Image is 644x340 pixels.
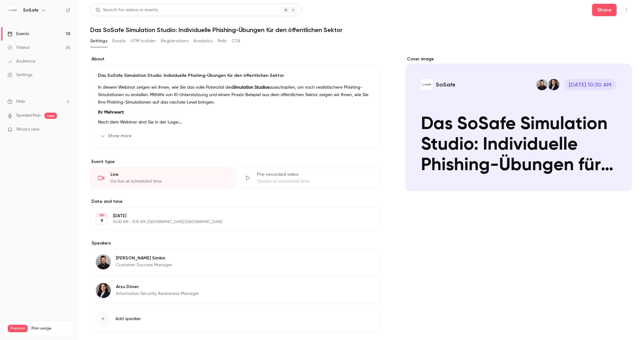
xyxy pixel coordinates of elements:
[218,36,227,46] button: Polls
[257,171,373,178] div: Pre-recorded video
[44,113,57,119] span: new
[98,84,373,106] p: In diesem Webinar zeigen wir Ihnen, wie Sie das volle Potenzial des ausschöpfen, um noch realisti...
[7,58,35,64] div: Audience
[16,98,25,105] span: Help
[90,277,381,304] div: Arzu DöverArzu DöverInformation Security Awareness Manager
[16,126,40,133] span: What's new
[8,325,28,332] span: Premium
[98,131,135,141] button: Show more
[8,5,18,15] img: SoSafe
[90,306,381,332] button: Add speaker
[110,178,226,184] div: Go live at scheduled time
[112,36,125,46] button: Emails
[115,316,141,322] span: Add speaker
[90,26,632,34] h1: Das SoSafe Simulation Studio: Individuelle Phishing-Übungen für den öffentlichen Sektor
[232,36,240,46] button: CTA
[90,198,381,205] label: Date and time
[23,7,39,13] h6: SoSafe
[406,56,632,62] label: Cover image
[194,36,213,46] button: Analytics
[131,36,156,46] button: UTM builder
[90,240,381,246] label: Speakers
[98,119,373,126] p: Nach dem Webinar sind Sie in der Lage:
[96,254,111,269] img: Gabriel Simkin
[90,36,107,46] button: Settings
[237,167,381,189] div: Pre-recorded videoStream at scheduled time
[98,110,124,114] strong: Ihr Mehrwert:
[90,159,381,165] p: Event type
[98,72,373,79] p: Das SoSafe Simulation Studio: Individuelle Phishing-Übungen für den öffentlichen Sektor
[113,213,348,219] p: [DATE]
[100,218,103,224] p: 9
[16,112,41,119] a: SpeakerHub
[116,291,199,297] p: Information Security Awareness Manager
[406,56,632,191] section: Cover image
[7,44,30,51] div: Videos
[110,171,226,178] div: Live
[232,85,269,90] strong: Simulation Studios
[7,31,29,37] div: Events
[161,36,189,46] button: Registrations
[96,7,158,13] div: Search for videos or events
[90,249,381,275] div: Gabriel Simkin[PERSON_NAME] SimkinCustomer Success Manager
[257,178,373,184] div: Stream at scheduled time
[90,56,381,62] label: About
[113,220,348,225] p: 10:30 AM - 11:15 AM, [GEOGRAPHIC_DATA]/[GEOGRAPHIC_DATA]
[31,326,70,331] span: Plan usage
[96,283,111,298] img: Arzu Döver
[116,284,199,290] p: Arzu Döver
[592,4,617,16] button: Share
[7,98,70,105] li: help-dropdown-opener
[7,72,32,78] div: Settings
[116,262,172,268] p: Customer Success Manager
[90,167,234,189] div: LiveGo live at scheduled time
[63,127,70,133] iframe: Noticeable Trigger
[96,213,107,217] div: SEP
[116,255,172,261] p: [PERSON_NAME] Simkin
